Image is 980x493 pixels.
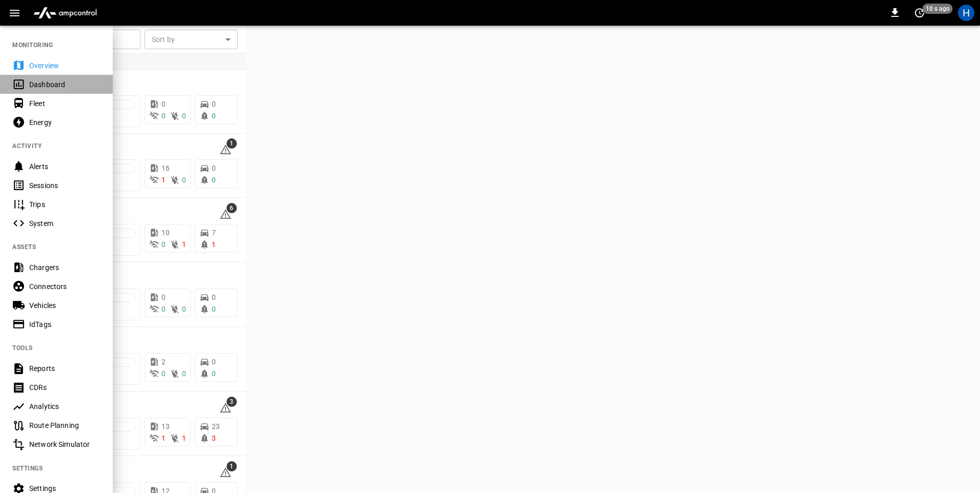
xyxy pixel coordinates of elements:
[29,382,100,393] div: CDRs
[29,60,100,71] div: Overview
[29,161,100,172] div: Alerts
[29,439,100,449] div: Network Simulator
[958,5,974,21] div: profile-icon
[29,420,100,430] div: Route Planning
[911,5,928,21] button: set refresh interval
[29,262,100,273] div: Chargers
[29,218,100,229] div: System
[29,401,100,412] div: Analytics
[29,363,100,374] div: Reports
[29,319,100,330] div: IdTags
[29,281,100,292] div: Connectors
[29,117,100,128] div: Energy
[29,199,100,210] div: Trips
[29,180,100,191] div: Sessions
[923,4,953,14] span: 10 s ago
[29,79,100,90] div: Dashboard
[29,3,101,23] img: ampcontrol.io logo
[29,300,100,311] div: Vehicles
[29,98,100,109] div: Fleet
